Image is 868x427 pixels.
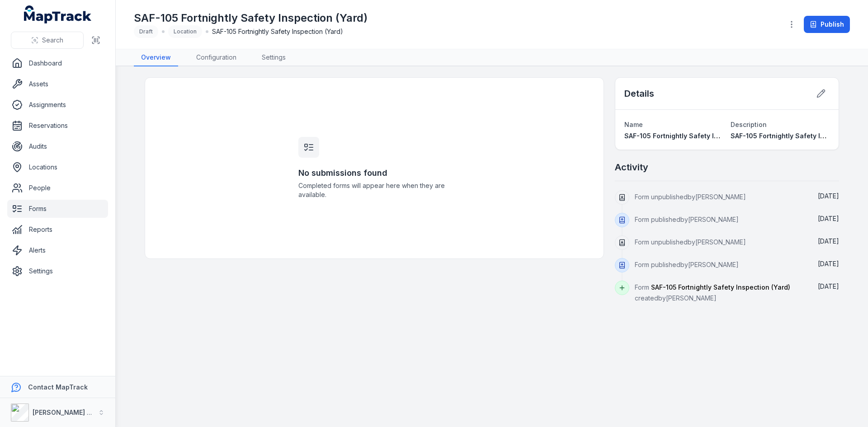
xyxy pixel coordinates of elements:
span: [DATE] [818,215,839,222]
strong: [PERSON_NAME] Group [33,408,107,416]
a: Reports [7,221,108,239]
span: [DATE] [818,282,839,290]
a: Forms [7,200,108,218]
h2: Details [624,87,654,100]
div: Draft [134,25,158,38]
span: Form unpublished by [PERSON_NAME] [635,193,746,201]
span: [DATE] [818,237,839,245]
span: [DATE] [818,192,839,200]
a: Assignments [7,96,108,114]
div: Location [168,25,202,38]
span: SAF-105 Fortnightly Safety Inspection (Yard) [624,132,767,140]
span: Completed forms will appear here when they are available. [298,181,450,199]
span: [DATE] [818,260,839,267]
button: Search [11,32,84,49]
a: People [7,179,108,197]
a: Settings [7,262,108,280]
a: Alerts [7,241,108,259]
time: 6/24/2025, 11:07:00 AM [818,237,839,245]
span: Form unpublished by [PERSON_NAME] [635,238,746,246]
span: Form published by [PERSON_NAME] [635,261,739,268]
a: Overview [134,49,178,66]
time: 6/2/2025, 2:29:59 PM [818,282,839,290]
a: Locations [7,158,108,176]
span: Name [624,121,643,128]
a: Audits [7,137,108,155]
a: Dashboard [7,54,108,72]
span: Description [731,121,767,128]
h3: No submissions found [298,167,450,179]
time: 9/10/2025, 12:58:01 PM [818,192,839,200]
span: Form published by [PERSON_NAME] [635,216,739,223]
strong: Contact MapTrack [28,383,88,391]
a: Assets [7,75,108,93]
time: 9/10/2025, 9:36:37 AM [818,215,839,222]
button: Publish [804,16,850,33]
time: 6/2/2025, 2:39:30 PM [818,260,839,267]
a: Reservations [7,117,108,135]
a: Configuration [189,49,244,66]
h2: Activity [615,161,648,174]
span: SAF-105 Fortnightly Safety Inspection (Yard) [651,283,790,291]
h1: SAF-105 Fortnightly Safety Inspection (Yard) [134,11,368,25]
span: SAF-105 Fortnightly Safety Inspection (Yard) [212,27,343,36]
span: Form created by [PERSON_NAME] [635,283,790,302]
a: Settings [255,49,293,66]
span: Search [42,36,63,45]
a: MapTrack [24,5,92,23]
